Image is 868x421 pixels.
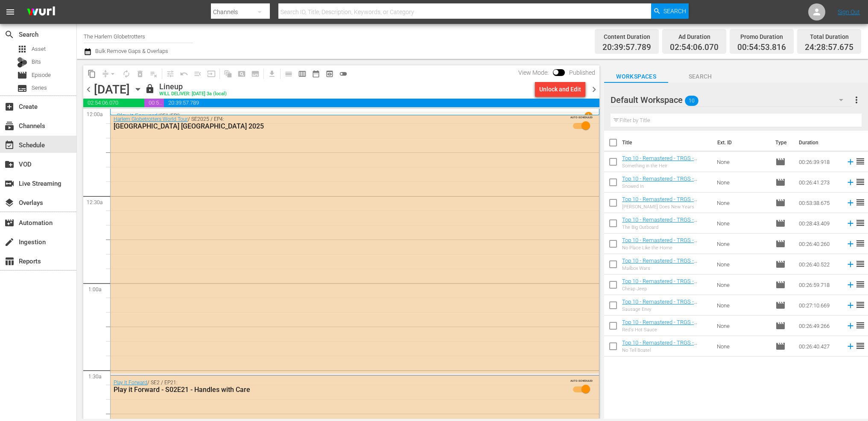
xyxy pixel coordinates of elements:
div: WILL DELIVER: [DATE] 3a (local) [159,91,227,97]
span: menu [5,7,15,17]
span: Month Calendar View [309,67,323,81]
th: Title [622,131,712,155]
button: Search [651,3,689,19]
span: Series [17,83,27,94]
td: None [713,172,772,193]
span: Day Calendar View [279,65,295,82]
td: None [713,193,772,213]
div: No Place Like the Home [622,245,710,251]
a: Play It Forward [117,112,158,119]
span: VOD [4,159,15,170]
span: 02:54:06.070 [670,43,719,53]
span: Overlays [4,198,15,208]
svg: Add to Schedule [846,260,855,269]
div: Ad Duration [670,31,719,43]
span: Asset [17,44,27,54]
button: Unlock and Edit [535,82,585,97]
span: chevron_left [83,84,94,95]
a: Sign Out [838,9,860,15]
span: reorder [855,197,865,208]
div: Cheap Jeep [622,286,710,292]
span: Update Metadata from Key Asset [205,67,218,81]
td: 00:26:40.427 [795,336,842,357]
span: Refresh All Search Blocks [218,65,235,82]
span: Fill episodes with ad slates [191,67,205,81]
span: 24 hours Lineup View is OFF [336,67,350,81]
span: reorder [855,300,865,310]
svg: Add to Schedule [846,280,855,289]
span: View Mode: [514,69,553,76]
div: / SE2 / EP21: [114,380,549,394]
p: EP2 [171,113,180,119]
div: Red's Hot Sauce [622,327,710,333]
td: None [713,213,772,234]
span: Workspaces [604,71,668,82]
span: preview_outlined [325,70,334,78]
svg: Add to Schedule [846,219,855,228]
span: Search [663,3,686,19]
p: / [158,113,160,119]
span: Episode [32,71,51,79]
span: 00:54:53.816 [737,43,786,53]
svg: Add to Schedule [846,239,855,249]
span: AUTO-SCHEDULED [570,115,593,119]
svg: Add to Schedule [846,321,855,330]
div: Default Workspace [611,88,851,112]
span: 00:54:53.816 [144,99,164,107]
div: [DATE] [94,82,130,96]
td: None [713,295,772,316]
span: lock [145,84,155,94]
span: Download as CSV [262,65,279,82]
span: Revert to Primary Episode [177,67,191,81]
span: date_range_outlined [312,70,320,78]
a: Top 10 - Remastered - TRGS - S10E12 - Cheap Jeep [622,278,697,291]
span: Episode [17,70,27,80]
div: [GEOGRAPHIC_DATA] [GEOGRAPHIC_DATA] 2025 [114,122,549,130]
img: ans4CAIJ8jUAAAAAAAAAAAAAAAAAAAAAAAAgQb4GAAAAAAAAAAAAAAAAAAAAAAAAJMjXAAAAAAAAAAAAAAAAAAAAAAAAgAT5G... [20,2,61,22]
td: 00:26:49.266 [795,316,842,336]
td: 00:53:38.675 [795,193,842,213]
span: Episode [775,198,786,208]
div: Bits [17,57,27,67]
span: reorder [855,341,865,351]
span: 02:54:06.070 [83,99,144,107]
td: 00:28:43.409 [795,213,842,234]
span: reorder [855,320,865,330]
span: Live Streaming [4,178,15,189]
span: Copy Lineup [85,67,99,81]
div: Unlock and Edit [539,82,581,97]
span: Automation [4,218,15,228]
th: Ext. ID [712,131,770,155]
span: reorder [855,259,865,269]
a: Top 10 - Remastered - TRGS - S11E10 - Something in the Heir [622,155,697,168]
span: Create Series Block [248,67,262,81]
div: Sausage Envy [622,307,710,312]
td: 00:26:59.718 [795,275,842,295]
div: Mailbox Wars [622,266,710,271]
a: Top 10 - Remastered - TRGS - S10E01 - Sausage Envy [622,298,697,311]
a: Harlem Globetrotters World Tour [114,116,188,122]
td: None [713,254,772,275]
td: 00:26:39.918 [795,152,842,172]
span: Episode [775,321,786,331]
td: 00:26:40.260 [795,234,842,254]
td: None [713,234,772,254]
span: Episode [775,300,786,310]
th: Type [770,131,794,155]
div: Promo Duration [737,31,786,43]
span: Channels [4,121,15,131]
td: None [713,336,772,357]
span: reorder [855,177,865,187]
a: Top 10 - Remastered - TRGS - S01E01 - The Big Outboard [622,216,697,229]
div: Something in the Heir [622,163,710,169]
span: 20:39:57.789 [164,99,599,107]
p: 1 [587,113,590,119]
span: Episode [775,280,786,290]
div: [PERSON_NAME] Does New Years [622,204,710,210]
svg: Add to Schedule [846,301,855,310]
th: Duration [794,131,845,155]
a: Top 10 - Remastered - TRGS - S15E10 - No Place Like the Home [622,237,703,250]
span: Create Search Block [235,67,248,81]
div: Play it Forward - S02E21 - Handles with Care [114,386,549,394]
span: Ingestion [4,237,15,247]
